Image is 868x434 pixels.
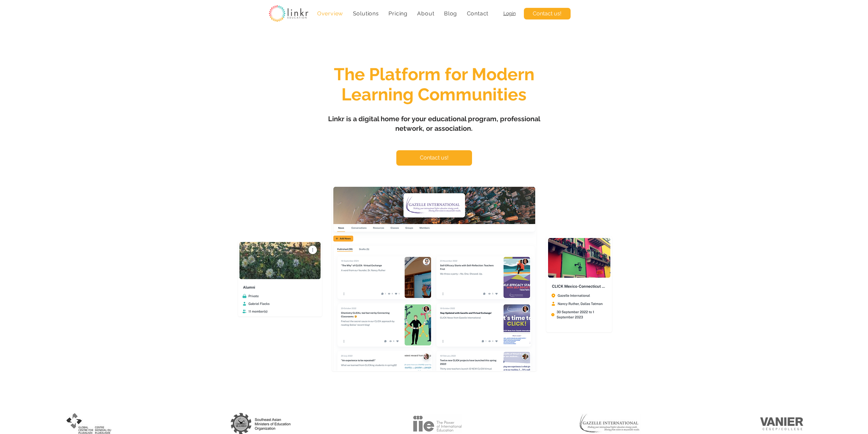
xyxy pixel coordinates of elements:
[547,237,611,332] img: linkr hero 2.png
[385,7,411,20] a: Pricing
[463,7,492,20] a: Contact
[396,150,472,166] a: Contact us!
[524,8,571,19] a: Contact us!
[333,187,536,370] img: linkr hero 1.png
[503,11,516,16] a: Login
[334,64,534,104] span: The Platform for Modern Learning Communities
[269,5,308,22] img: linkr_logo_transparentbg.png
[414,7,438,20] div: About
[444,10,457,17] span: Blog
[349,7,382,20] div: Solutions
[314,7,347,20] a: Overview
[441,7,461,20] a: Blog
[413,414,462,433] img: institute-of-international-education-iie-logo-nb.png
[317,10,343,17] span: Overview
[420,154,448,162] span: Contact us!
[467,10,489,17] span: Contact
[67,413,111,434] img: logo_pluralism_edited.jpg
[328,115,540,132] span: Linkr is a digital home for your educational program, professional network, or association.
[388,10,408,17] span: Pricing
[314,7,492,20] nav: Site
[533,10,561,17] span: Contact us!
[353,10,379,17] span: Solutions
[417,10,434,17] span: About
[580,413,641,434] img: logo_gazelle_edited.jpg
[239,241,321,316] img: linkr hero 4.png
